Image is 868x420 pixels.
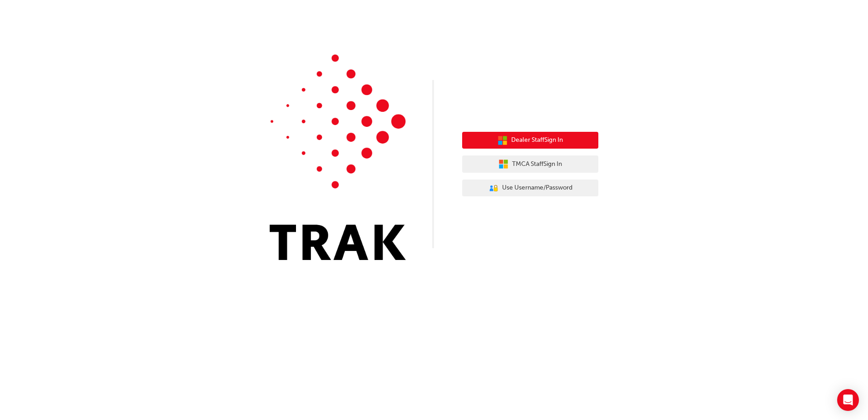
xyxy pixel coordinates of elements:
[511,135,563,145] span: Dealer Staff Sign In
[462,155,598,173] button: TMCA StaffSign In
[270,55,406,260] img: Trak
[512,159,562,170] span: TMCA Staff Sign In
[837,389,859,411] div: Open Intercom Messenger
[462,132,598,149] button: Dealer StaffSign In
[462,180,598,197] button: Use Username/Password
[502,183,572,193] span: Use Username/Password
